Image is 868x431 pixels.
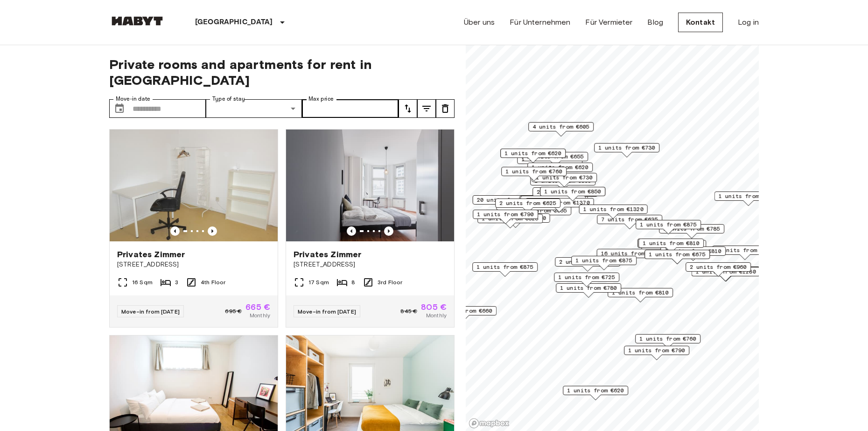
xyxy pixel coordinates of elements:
span: 1 units from €875 [575,256,632,265]
div: Map marker [597,249,665,263]
img: Marketing picture of unit DE-01-047-05H [286,130,454,241]
span: 665 € [245,303,270,311]
span: 1 units from €660 [435,307,492,315]
div: Map marker [636,220,701,234]
span: 3rd Floor [378,278,402,287]
span: 1 units from €1100 [719,192,779,200]
span: 1 units from €1280 [696,267,756,276]
span: 1 units from €785 [663,225,720,233]
div: Map marker [527,163,593,177]
img: Marketing picture of unit DE-01-031-02M [110,130,278,241]
div: Map marker [624,346,689,360]
div: Map marker [532,187,598,202]
a: Marketing picture of unit DE-01-031-02MPrevious imagePrevious imagePrivates Zimmer[STREET_ADDRESS... [109,129,278,328]
span: 7 units from €635 [601,215,658,224]
span: 1 units from €1320 [583,205,644,213]
div: Map marker [473,210,538,224]
span: 845 € [400,307,417,315]
label: Max price [308,95,334,103]
button: tune [399,99,417,118]
span: 1 units from €790 [628,346,685,355]
div: Map marker [571,256,637,270]
div: Map marker [597,215,662,229]
div: Map marker [501,167,567,181]
div: Map marker [579,205,648,219]
span: 1 units from €760 [639,335,696,343]
button: Previous image [170,226,180,236]
span: Privates Zimmer [294,249,361,260]
span: Move-in from [DATE] [121,308,180,315]
div: Map marker [519,196,588,210]
div: Map marker [556,283,621,298]
span: Move-in from [DATE] [298,308,356,315]
span: 2 units from €655 [527,152,584,161]
span: 695 € [225,307,242,315]
div: Map marker [563,386,628,400]
span: 1 units from €725 [558,273,615,281]
a: Log in [738,17,759,28]
a: Für Unternehmen [510,17,570,28]
button: Previous image [384,226,393,236]
span: 1 units from €620 [567,386,624,395]
span: 2 units from €960 [690,263,747,271]
div: Map marker [555,257,620,272]
span: 1 units from €810 [612,288,669,297]
span: 1 units from €810 [665,247,721,255]
div: Map marker [540,187,605,201]
a: Für Vermieter [585,17,632,28]
a: Blog [647,17,663,28]
span: 1 units from €790 [477,210,534,219]
a: Marketing picture of unit DE-01-047-05HPrevious imagePrevious imagePrivates Zimmer[STREET_ADDRESS... [286,129,455,328]
span: 5 units from €645 [716,246,773,254]
span: 2 units from €865 [559,258,616,266]
span: 8 [351,278,355,287]
label: Type of stay [212,95,245,103]
label: Move-in date [116,95,150,103]
span: [STREET_ADDRESS] [117,260,270,269]
span: Privates Zimmer [117,249,185,260]
span: 3 [175,278,178,287]
span: 20 units from €655 [477,196,537,204]
span: 1 units from €675 [649,250,706,259]
span: 1 units from €620 [532,163,588,171]
span: 1 units from €730 [598,144,655,152]
a: Kontakt [678,13,723,32]
p: [GEOGRAPHIC_DATA] [195,17,273,28]
span: 1 units from €1150 [486,214,546,222]
span: 1 units from €875 [640,220,697,229]
span: Monthly [426,311,447,320]
div: Map marker [472,262,538,277]
span: 1 units from €760 [505,167,562,176]
div: Map marker [686,262,751,277]
span: 1 units from €780 [560,284,617,292]
span: 1 units from €810 [643,239,700,247]
span: [STREET_ADDRESS] [294,260,447,269]
img: Habyt [109,16,165,26]
span: 1 units from €730 [536,173,593,182]
span: 16 Sqm [132,278,153,287]
div: Map marker [644,250,710,264]
div: Map marker [495,198,560,213]
button: tune [417,99,436,118]
div: Map marker [637,239,703,253]
span: 2 units from €625 [499,199,556,207]
div: Map marker [554,273,619,287]
div: Map marker [520,196,586,210]
div: Map marker [712,246,777,260]
button: Previous image [347,226,356,236]
div: Map marker [528,122,594,137]
span: 4 units from €605 [532,123,589,131]
span: 805 € [421,303,447,311]
div: Map marker [530,176,595,191]
button: tune [436,99,455,118]
span: 2 units from €655 [537,188,594,196]
span: Private rooms and apartments for rent in [GEOGRAPHIC_DATA] [109,56,455,88]
a: Mapbox logo [469,418,510,429]
span: 1 units from €620 [504,149,561,157]
div: Map marker [482,213,550,228]
div: Map marker [714,192,783,206]
span: 1 units from €875 [476,263,533,271]
div: Map marker [594,143,659,157]
span: 1 units from €1370 [530,198,590,207]
button: Choose date [110,99,129,118]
